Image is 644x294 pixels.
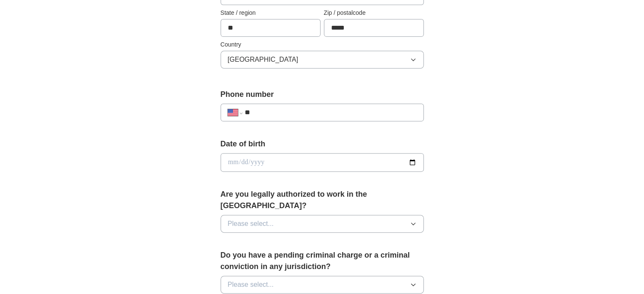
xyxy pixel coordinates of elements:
[221,51,424,69] button: [GEOGRAPHIC_DATA]
[228,219,274,229] span: Please select...
[221,89,424,100] label: Phone number
[221,40,424,49] label: Country
[221,8,321,17] label: State / region
[324,8,424,17] label: Zip / postalcode
[221,138,424,150] label: Date of birth
[228,280,274,290] span: Please select...
[228,55,299,65] span: [GEOGRAPHIC_DATA]
[221,215,424,233] button: Please select...
[221,276,424,294] button: Please select...
[221,250,424,272] label: Do you have a pending criminal charge or a criminal conviction in any jurisdiction?
[221,189,424,212] label: Are you legally authorized to work in the [GEOGRAPHIC_DATA]?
